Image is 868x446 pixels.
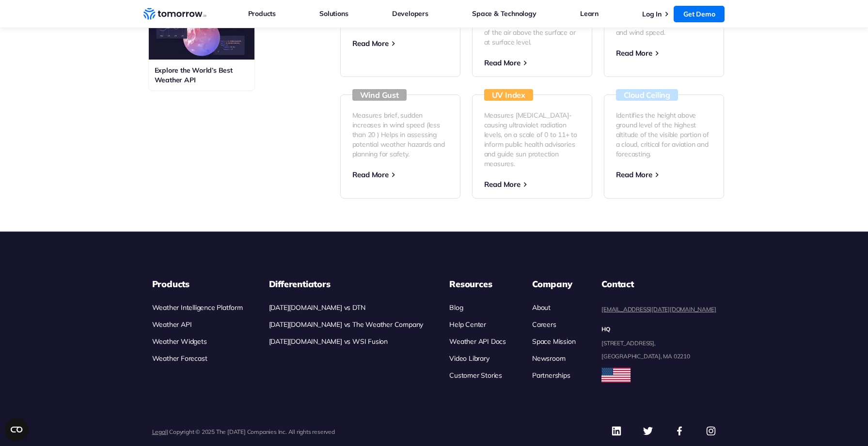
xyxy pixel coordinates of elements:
h3: Cloud Ceiling [616,89,678,101]
a: [DATE][DOMAIN_NAME] vs DTN [269,303,365,312]
a: Log In [642,10,662,18]
a: Home link [143,7,206,21]
a: UV Index Measures [MEDICAL_DATA]-causing ultraviolet radiation levels, on a scale of 0 to 11+ to ... [472,94,592,199]
a: Developers [392,7,428,20]
a: Space Mission [532,337,575,346]
a: Explore the World’s Best Weather API [149,16,254,91]
img: Linkedin [611,426,622,436]
a: [DATE][DOMAIN_NAME] vs WSI Fusion [269,337,388,346]
a: [DATE][DOMAIN_NAME] vs The Weather Company [269,320,424,329]
a: Careers [532,320,556,329]
a: [EMAIL_ADDRESS][DATE][DOMAIN_NAME] [601,306,716,313]
a: Get Demo [674,6,725,22]
a: Products [248,7,276,20]
a: Learn [580,7,599,20]
a: Help Center [449,320,486,329]
p: Measures [MEDICAL_DATA]-causing ultraviolet radiation levels, on a scale of 0 to 11+ to inform pu... [484,110,580,169]
a: Cloud Ceiling Identifies the height above ground level of the highest altitude of the visible por... [604,94,724,199]
dt: HQ [601,325,716,333]
span: Read More [616,170,652,179]
h3: Resources [449,278,506,290]
a: Weather Intelligence Platform [152,303,243,312]
span: Read More [484,58,521,67]
span: Read More [352,39,389,48]
img: Facebook [674,426,685,436]
p: Identifies the height above ground level of the highest altitude of the visible portion of a clou... [616,110,712,159]
h3: UV Index [484,89,533,101]
a: Video Library [449,354,489,363]
h3: Products [152,278,243,290]
a: Legal [152,428,167,435]
h3: Differentiators [269,278,424,290]
img: usa flag [601,368,631,383]
img: Instagram [706,426,716,436]
dt: Contact [601,278,716,290]
dd: [STREET_ADDRESS], [GEOGRAPHIC_DATA], MA 02210 [601,337,716,362]
a: Weather API Docs [449,337,506,346]
span: Read More [484,180,521,189]
h3: Wind Gust [352,89,407,101]
button: Open CMP widget [5,418,28,441]
a: Space & Technology [472,7,536,20]
a: Solutions [319,7,348,20]
a: About [532,303,551,312]
p: Measures brief, sudden increases in wind speed (less than 20 ) Helps in assessing potential weath... [352,110,448,159]
a: Weather API [152,320,192,329]
a: Newsroom [532,354,565,363]
h3: Company [532,278,575,290]
a: Partnerships [532,371,570,380]
span: Read More [616,48,652,58]
p: | Copyright © 2025 The [DATE] Companies Inc. All rights reserved [152,426,335,438]
img: Twitter [643,426,653,436]
a: Blog [449,303,463,312]
a: Customer Stories [449,371,502,380]
dl: contact details [601,278,716,362]
h3: Explore the World’s Best Weather API [155,65,249,85]
a: Weather Widgets [152,337,207,346]
span: Read More [352,170,389,179]
a: Weather Forecast [152,354,207,363]
a: Wind Gust Measures brief, sudden increases in wind speed (less than 20 ) Helps in assessing poten... [340,94,460,199]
